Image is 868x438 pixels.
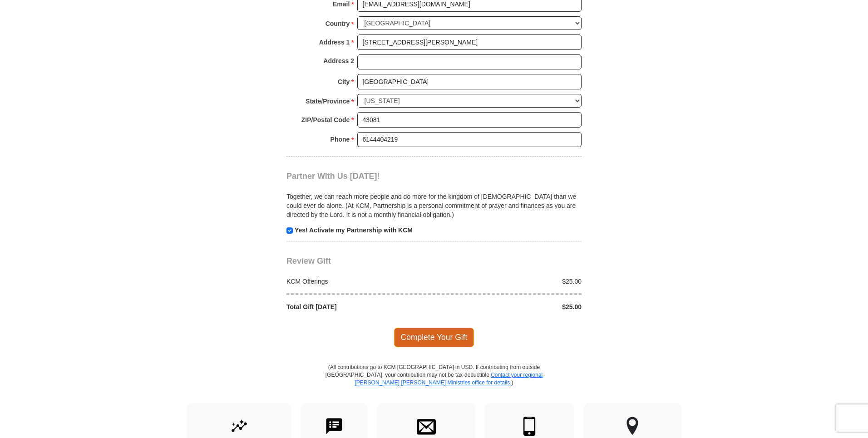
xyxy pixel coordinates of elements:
p: Together, we can reach more people and do more for the kingdom of [DEMOGRAPHIC_DATA] than we coul... [286,192,582,219]
div: Total Gift [DATE] [282,302,434,311]
span: Review Gift [286,256,331,266]
img: mobile.svg [520,417,539,436]
span: Partner With Us [DATE]! [286,172,380,181]
div: KCM Offerings [282,277,434,286]
img: text-to-give.svg [325,417,344,436]
strong: Address 1 [319,36,350,49]
strong: Address 2 [323,54,354,67]
strong: Country [325,17,350,30]
strong: State/Province [306,95,350,108]
strong: ZIP/Postal Code [301,113,350,126]
img: give-by-stock.svg [230,417,249,436]
div: $25.00 [434,302,587,311]
img: other-region [626,417,639,436]
p: (All contributions go to KCM [GEOGRAPHIC_DATA] in USD. If contributing from outside [GEOGRAPHIC_D... [325,364,543,403]
a: Contact your regional [PERSON_NAME] [PERSON_NAME] Ministries office for details. [355,372,542,386]
div: $25.00 [434,277,587,286]
strong: Yes! Activate my Partnership with KCM [295,226,413,234]
strong: City [338,75,350,88]
span: Complete Your Gift [394,328,474,347]
img: envelope.svg [417,417,436,436]
strong: Phone [330,133,350,146]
